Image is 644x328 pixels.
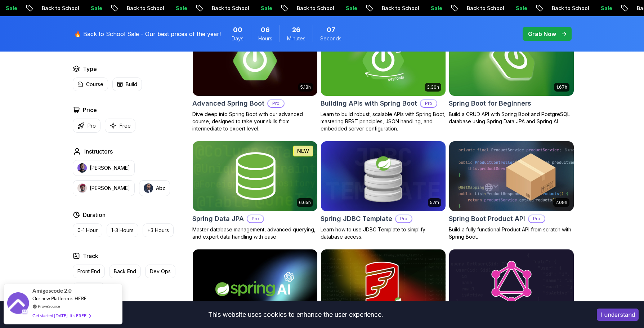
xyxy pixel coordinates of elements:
p: Master database management, advanced querying, and expert data handling with ease [192,226,318,240]
p: Build a fully functional Product API from scratch with Spring Boot. [449,226,574,240]
span: 6 Hours [261,25,270,35]
img: Spring AI card [193,249,317,319]
p: 1-3 Hours [111,227,134,234]
span: 26 Minutes [292,25,300,35]
p: +3 Hours [147,227,169,234]
a: Building APIs with Spring Boot card3.30hBuilding APIs with Spring BootProLearn to build robust, s... [321,26,446,132]
h2: Spring JDBC Template [321,214,392,224]
span: Seconds [320,35,341,42]
a: Advanced Spring Boot card5.18hAdvanced Spring BootProDive deep into Spring Boot with our advanced... [192,26,318,132]
a: Spring JDBC Template card57mSpring JDBC TemplateProLearn how to use JDBC Template to simplify dat... [321,141,446,240]
p: Back to School [376,5,425,12]
button: Course [73,77,108,91]
button: Dev Ops [145,265,175,278]
button: instructor img[PERSON_NAME] [73,160,135,176]
p: Back to School [206,5,255,12]
button: 0-1 Hour [73,223,102,237]
span: 7 Seconds [327,25,335,35]
h2: Building APIs with Spring Boot [321,98,417,108]
p: Pro [421,100,437,107]
a: Spring Boot for Beginners card1.67hNEWSpring Boot for BeginnersBuild a CRUD API with Spring Boot ... [449,26,574,125]
h2: Duration [83,210,106,219]
img: instructor img [77,163,87,173]
p: Back to School [461,5,510,12]
button: Accept cookies [597,309,639,321]
button: Back End [109,265,141,278]
p: Sale [425,5,448,12]
img: Spring JDBC Template card [321,141,446,211]
p: Grab Now [528,30,556,38]
button: Build [112,77,142,91]
img: Spring Boot for Beginners card [449,26,574,96]
h2: Spring Boot Product API [449,214,525,224]
h2: Advanced Spring Boot [192,98,264,108]
p: Sale [255,5,278,12]
p: NEW [297,147,309,155]
span: Hours [258,35,272,42]
p: Build [126,81,137,88]
button: Front End [73,265,105,278]
img: Advanced Spring Boot card [189,24,320,97]
a: Spring Boot Product API card2.09hSpring Boot Product APIProBuild a fully functional Product API f... [449,141,574,240]
img: Spring Boot Product API card [449,141,574,211]
p: Pro [396,215,412,222]
p: Front End [77,268,100,275]
p: Back to School [546,5,595,12]
span: Days [232,35,243,42]
p: Pro [88,122,96,129]
img: instructor img [77,183,87,193]
img: Spring Data JPA card [193,141,317,211]
p: Free [120,122,131,129]
p: Build a CRUD API with Spring Boot and PostgreSQL database using Spring Data JPA and Spring AI [449,111,574,125]
div: Get started [DATE]. It's FREE [32,311,91,320]
h2: Spring Boot for Beginners [449,98,531,108]
img: Flyway and Spring Boot card [321,249,446,319]
span: Amigoscode 2.0 [32,287,72,295]
p: 6.65h [299,200,311,205]
h2: Price [83,106,97,114]
h2: Spring Data JPA [192,214,244,224]
button: instructor img[PERSON_NAME] [73,180,135,196]
h2: Track [83,252,98,260]
a: ProveSource [38,303,60,309]
p: 2.09h [555,200,567,205]
p: Back to School [36,5,85,12]
p: Back to School [291,5,340,12]
img: Spring for GraphQL card [449,249,574,319]
p: Dive deep into Spring Boot with our advanced course, designed to take your skills from intermedia... [192,111,318,132]
button: Free [105,119,135,133]
button: +3 Hours [143,223,174,237]
h2: Type [83,65,97,73]
button: instructor imgAbz [139,180,170,196]
span: Our new Platform is HERE [32,296,87,301]
div: This website uses cookies to enhance the user experience. [5,307,586,323]
p: [PERSON_NAME] [90,164,130,172]
span: Minutes [287,35,305,42]
img: instructor img [144,183,153,193]
p: Sale [85,5,108,12]
p: Pro [268,100,284,107]
p: Learn to build robust, scalable APIs with Spring Boot, mastering REST principles, JSON handling, ... [321,111,446,132]
p: Pro [247,215,263,222]
p: Abz [156,185,165,192]
button: 1-3 Hours [107,223,138,237]
p: Sale [340,5,363,12]
img: Building APIs with Spring Boot card [321,26,446,96]
p: Back to School [121,5,170,12]
p: Sale [510,5,533,12]
p: Learn how to use JDBC Template to simplify database access. [321,226,446,240]
p: Sale [595,5,618,12]
p: Back End [114,268,136,275]
p: [PERSON_NAME] [90,185,130,192]
p: 0-1 Hour [77,227,98,234]
p: Sale [170,5,193,12]
p: Course [86,81,103,88]
button: Full Stack [73,283,105,296]
a: Spring Data JPA card6.65hNEWSpring Data JPAProMaster database management, advanced querying, and ... [192,141,318,240]
span: 0 Days [233,25,242,35]
button: Pro [73,119,100,133]
p: Dev Ops [150,268,171,275]
p: Pro [529,215,545,222]
img: provesource social proof notification image [7,292,29,316]
h2: Instructors [84,147,113,156]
